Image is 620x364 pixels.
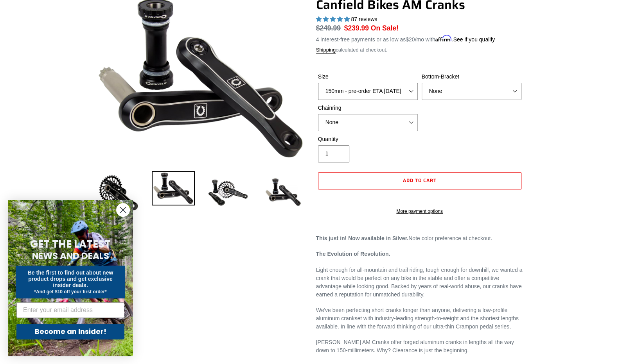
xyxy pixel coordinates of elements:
button: Add to cart [318,172,521,189]
strong: The Evolution of Revolution. [316,251,390,257]
a: See if you qualify - Learn more about Affirm Financing (opens in modal) [453,36,495,43]
span: Be the first to find out about new product drops and get exclusive insider deals. [28,269,113,288]
span: 4.97 stars [316,16,351,22]
strong: This just in! Now available in Silver. [316,235,409,241]
a: Shipping [316,47,336,54]
span: $20 [406,36,415,43]
span: *And get $10 off your first order* [34,289,106,294]
label: Size [318,73,418,81]
span: Add to cart [403,177,437,184]
img: Load image into Gallery viewer, Canfield Bikes AM Cranks [207,171,250,214]
p: [PERSON_NAME] AM Cranks offer forged aluminum cranks in lengths all the way down to 150-millimete... [316,338,523,355]
a: More payment options [318,208,521,215]
img: Load image into Gallery viewer, CANFIELD-AM_DH-CRANKS [261,171,304,214]
span: 87 reviews [351,16,377,22]
button: Become an Insider! [16,324,124,339]
span: Affirm [435,35,452,42]
button: Close dialog [116,203,130,217]
input: Enter your email address [16,302,124,318]
label: Quantity [318,135,418,143]
span: GET THE LATEST [30,237,111,251]
label: Bottom-Bracket [422,73,521,81]
span: $239.99 [344,24,369,32]
s: $249.99 [316,24,341,32]
span: NEWS AND DEALS [32,250,109,262]
label: Chainring [318,104,418,112]
img: Load image into Gallery viewer, Canfield Cranks [152,171,195,205]
img: Load image into Gallery viewer, Canfield Bikes AM Cranks [97,171,140,214]
span: On Sale! [371,23,399,33]
p: 4 interest-free payments or as low as /mo with . [316,34,495,44]
p: Light enough for all-mountain and trail riding, tough enough for downhill, we wanted a crank that... [316,266,523,299]
div: calculated at checkout. [316,46,523,54]
p: We've been perfecting short cranks longer than anyone, delivering a low-profile aluminum crankset... [316,306,523,331]
p: Note color preference at checkout. [316,234,523,243]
